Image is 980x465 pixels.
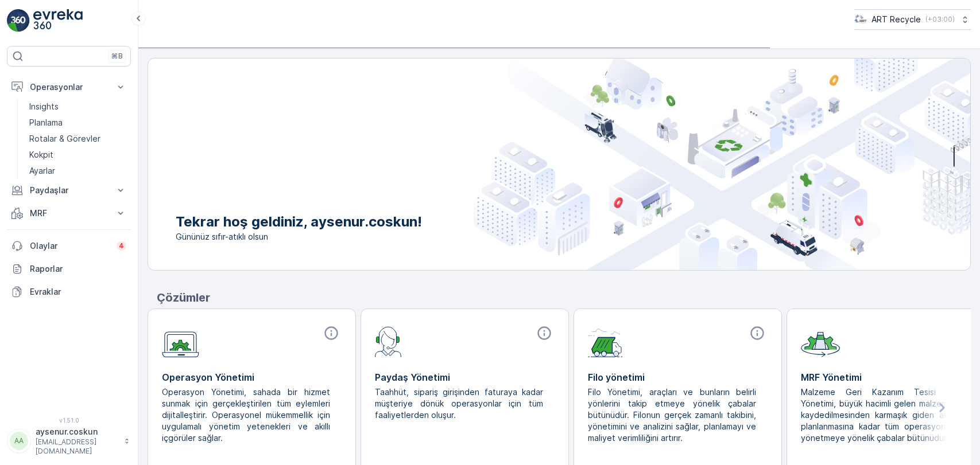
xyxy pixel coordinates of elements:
[33,9,83,32] img: logo_light-DOdMpM7g.png
[375,370,555,384] p: Paydaş Yönetimi
[162,325,199,358] img: module-icon
[7,9,30,32] img: logo
[119,241,124,251] p: 4
[25,99,131,115] a: Insights
[157,289,971,306] p: Çözümler
[29,133,100,144] p: Rotalar & Görevler
[474,58,970,270] img: city illustration
[871,14,921,25] p: ART Recycle
[29,149,53,161] p: Kokpit
[25,147,131,163] a: Kokpit
[7,426,131,456] button: AAaysenur.coskun[EMAIL_ADDRESS][DOMAIN_NAME]
[30,286,126,298] p: Evraklar
[7,257,131,280] a: Raporlar
[25,131,131,147] a: Rotalar & Görevler
[854,13,867,26] img: image_23.png
[29,101,59,112] p: Insights
[588,370,768,384] p: Filo yönetimi
[7,202,131,225] button: MRF
[29,117,63,128] p: Planlama
[29,165,55,177] p: Ayarlar
[925,15,955,24] p: ( +03:00 )
[36,437,118,456] p: [EMAIL_ADDRESS][DOMAIN_NAME]
[30,208,108,219] p: MRF
[30,81,108,93] p: Operasyonlar
[801,386,971,444] p: Malzeme Geri Kazanım Tesisi (MRF) Yönetimi, büyük hacimli gelen malzemelerin kaydedilmesinden kar...
[854,9,971,30] button: ART Recycle(+03:00)
[801,325,840,357] img: module-icon
[7,179,131,202] button: Paydaşlar
[7,235,131,257] a: Olaylar4
[176,231,422,243] span: Gününüz sıfır-atıklı olsun
[162,386,332,444] p: Operasyon Yönetimi, sahada bir hizmet sunmak için gerçekleştirilen tüm eylemleri dijitalleştirir....
[36,426,118,437] p: aysenur.coskun
[162,370,342,384] p: Operasyon Yönetimi
[588,325,623,357] img: module-icon
[7,280,131,303] a: Evraklar
[588,386,758,444] p: Filo Yönetimi, araçları ve bunların belirli yönlerini takip etmeye yönelik çabalar bütünüdür. Fil...
[111,52,123,61] p: ⌘B
[7,76,131,99] button: Operasyonlar
[30,240,110,252] p: Olaylar
[176,213,422,231] p: Tekrar hoş geldiniz, aysenur.coskun!
[25,163,131,179] a: Ayarlar
[7,417,131,424] span: v 1.51.0
[10,432,28,450] div: AA
[25,115,131,131] a: Planlama
[375,325,402,357] img: module-icon
[375,386,545,421] p: Taahhüt, sipariş girişinden faturaya kadar müşteriye dönük operasyonlar için tüm faaliyetlerden o...
[30,263,126,275] p: Raporlar
[30,185,108,196] p: Paydaşlar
